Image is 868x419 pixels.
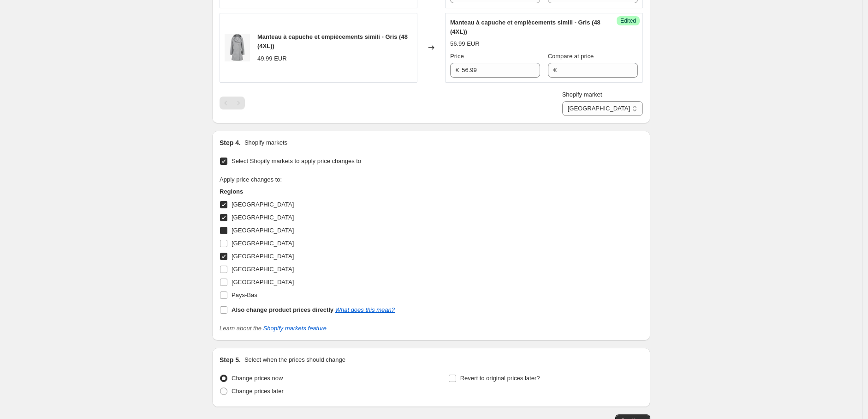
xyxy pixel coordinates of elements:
h3: Regions [220,187,395,196]
span: Pays-Bas [232,291,257,298]
div: 56.99 EUR [450,39,480,49]
span: [GEOGRAPHIC_DATA] [232,214,294,221]
span: Shopify market [562,91,602,98]
span: € [553,67,557,73]
span: Price [450,53,464,60]
p: Select when the prices should change [244,355,345,364]
span: [GEOGRAPHIC_DATA] [232,201,294,208]
p: Shopify markets [244,138,287,147]
span: [GEOGRAPHIC_DATA] [232,266,294,273]
span: Change prices later [232,388,284,395]
h2: Step 4. [220,138,241,147]
span: Manteau à capuche et empiècements simili - Gris (48 (4XL)) [257,33,408,49]
a: Shopify markets feature [263,325,327,332]
span: [GEOGRAPHIC_DATA] [232,279,294,285]
span: Manteau à capuche et empiècements simili - Gris (48 (4XL)) [450,19,600,35]
img: JOA-5285-1_80x.jpg [225,34,250,61]
i: Learn about the [220,325,327,332]
span: Change prices now [232,375,283,382]
span: Compare at price [548,53,594,60]
nav: Pagination [220,97,245,109]
a: What does this mean? [335,306,395,313]
h2: Step 5. [220,355,241,364]
b: Also change product prices directly [232,306,333,313]
span: Revert to original prices later? [460,375,540,382]
span: [GEOGRAPHIC_DATA] [232,227,294,234]
span: Edited [620,17,636,24]
span: Apply price changes to: [220,176,282,183]
span: Select Shopify markets to apply price changes to [232,158,361,164]
span: € [456,67,459,73]
span: [GEOGRAPHIC_DATA] [232,253,294,260]
div: 49.99 EUR [257,54,287,63]
span: [GEOGRAPHIC_DATA] [232,240,294,247]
